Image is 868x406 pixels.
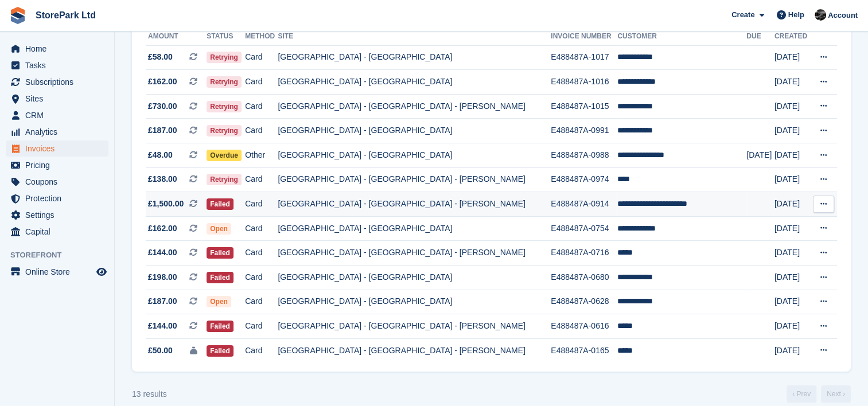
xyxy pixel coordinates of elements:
[278,216,551,241] td: [GEOGRAPHIC_DATA] - [GEOGRAPHIC_DATA]
[774,143,811,168] td: [DATE]
[278,70,551,95] td: [GEOGRAPHIC_DATA] - [GEOGRAPHIC_DATA]
[551,119,617,143] td: E488487A-0991
[278,314,551,339] td: [GEOGRAPHIC_DATA] - [GEOGRAPHIC_DATA] - [PERSON_NAME]
[25,74,94,90] span: Subscriptions
[551,28,617,46] th: Invoice Number
[6,207,108,223] a: menu
[774,290,811,314] td: [DATE]
[6,174,108,190] a: menu
[245,314,278,339] td: Card
[148,100,177,112] span: £730.00
[774,241,811,266] td: [DATE]
[25,57,94,73] span: Tasks
[148,345,173,357] span: £50.00
[551,192,617,217] td: E488487A-0914
[25,190,94,206] span: Protection
[788,9,804,21] span: Help
[6,264,108,280] a: menu
[245,28,278,46] th: Method
[774,94,811,119] td: [DATE]
[746,28,774,46] th: Due
[774,119,811,143] td: [DATE]
[207,272,233,283] span: Failed
[25,107,94,123] span: CRM
[6,157,108,173] a: menu
[774,45,811,70] td: [DATE]
[148,149,173,161] span: £48.00
[774,266,811,290] td: [DATE]
[148,173,177,185] span: £138.00
[207,125,242,136] span: Retrying
[245,119,278,143] td: Card
[207,198,233,210] span: Failed
[25,91,94,107] span: Sites
[774,314,811,339] td: [DATE]
[821,385,851,403] a: Next
[148,198,184,210] span: £1,500.00
[207,345,233,357] span: Failed
[6,107,108,123] a: menu
[6,124,108,140] a: menu
[784,385,853,403] nav: Page
[245,192,278,217] td: Card
[278,119,551,143] td: [GEOGRAPHIC_DATA] - [GEOGRAPHIC_DATA]
[207,76,242,88] span: Retrying
[245,167,278,192] td: Card
[207,223,231,235] span: Open
[551,70,617,95] td: E488487A-1016
[6,74,108,90] a: menu
[207,174,242,185] span: Retrying
[9,7,26,24] img: stora-icon-8386f47178a22dfd0bd8f6a31ec36ba5ce8667c1dd55bd0f319d3a0aa187defe.svg
[787,385,816,403] a: Previous
[148,295,177,307] span: £187.00
[278,290,551,314] td: [GEOGRAPHIC_DATA] - [GEOGRAPHIC_DATA]
[828,10,858,21] span: Account
[746,143,774,168] td: [DATE]
[551,143,617,168] td: E488487A-0988
[148,222,177,235] span: £162.00
[25,224,94,240] span: Capital
[245,290,278,314] td: Card
[95,265,108,279] a: Preview store
[278,338,551,362] td: [GEOGRAPHIC_DATA] - [GEOGRAPHIC_DATA] - [PERSON_NAME]
[245,45,278,70] td: Card
[815,9,826,21] img: Ryan Mulcahy
[245,266,278,290] td: Card
[6,91,108,107] a: menu
[278,241,551,266] td: [GEOGRAPHIC_DATA] - [GEOGRAPHIC_DATA] - [PERSON_NAME]
[278,143,551,168] td: [GEOGRAPHIC_DATA] - [GEOGRAPHIC_DATA]
[245,241,278,266] td: Card
[10,249,114,261] span: Storefront
[6,41,108,57] a: menu
[132,388,167,400] div: 13 results
[25,264,94,280] span: Online Store
[148,124,177,136] span: £187.00
[278,266,551,290] td: [GEOGRAPHIC_DATA] - [GEOGRAPHIC_DATA]
[148,271,177,283] span: £198.00
[25,174,94,190] span: Coupons
[278,94,551,119] td: [GEOGRAPHIC_DATA] - [GEOGRAPHIC_DATA] - [PERSON_NAME]
[774,338,811,362] td: [DATE]
[551,167,617,192] td: E488487A-0974
[6,140,108,157] a: menu
[25,124,94,140] span: Analytics
[278,45,551,70] td: [GEOGRAPHIC_DATA] - [GEOGRAPHIC_DATA]
[774,216,811,241] td: [DATE]
[551,266,617,290] td: E488487A-0680
[278,28,551,46] th: Site
[25,157,94,173] span: Pricing
[207,28,245,46] th: Status
[245,338,278,362] td: Card
[6,224,108,240] a: menu
[774,192,811,217] td: [DATE]
[148,247,177,259] span: £144.00
[148,76,177,88] span: £162.00
[551,338,617,362] td: E488487A-0165
[245,216,278,241] td: Card
[207,296,231,307] span: Open
[148,51,173,63] span: £58.00
[25,207,94,223] span: Settings
[207,150,242,161] span: Overdue
[6,57,108,73] a: menu
[278,167,551,192] td: [GEOGRAPHIC_DATA] - [GEOGRAPHIC_DATA] - [PERSON_NAME]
